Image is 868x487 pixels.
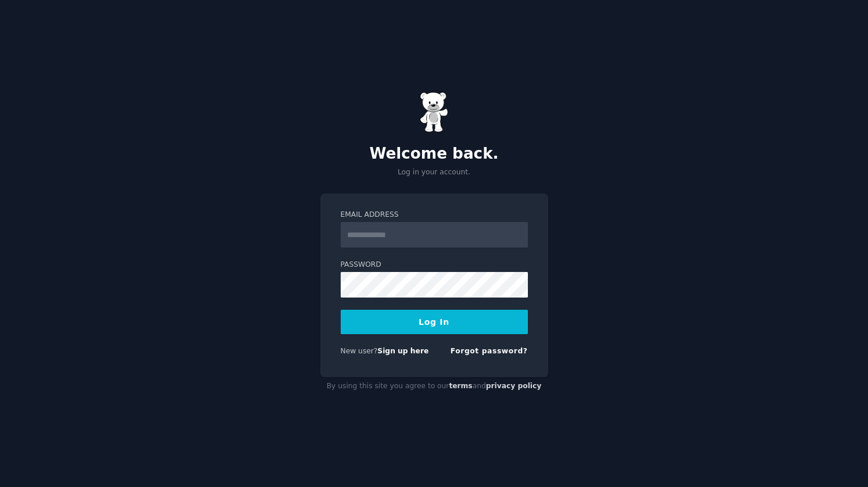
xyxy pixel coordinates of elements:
label: Password [341,260,528,270]
a: privacy policy [486,382,542,390]
button: Log In [341,310,528,334]
p: Log in your account. [320,167,548,178]
span: New user? [341,347,378,355]
a: terms [449,382,472,390]
a: Sign up here [377,347,428,355]
div: By using this site you agree to our and [320,377,548,396]
img: Gummy Bear [420,92,449,133]
label: Email Address [341,210,528,220]
h2: Welcome back. [320,145,548,163]
a: Forgot password? [451,347,528,355]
